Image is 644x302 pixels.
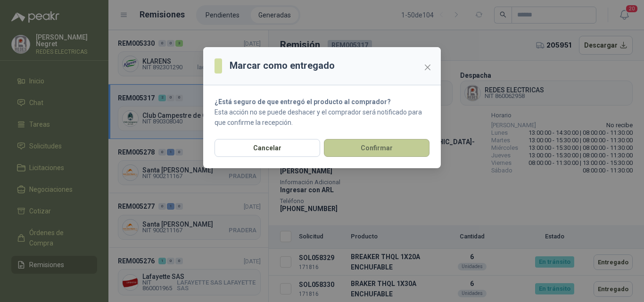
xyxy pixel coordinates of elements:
strong: ¿Está seguro de que entregó el producto al comprador? [215,98,391,106]
button: Close [420,60,435,75]
h3: Marcar como entregado [230,58,335,73]
span: close [424,64,431,71]
button: Confirmar [324,139,429,157]
button: Cancelar [215,139,320,157]
p: Esta acción no se puede deshacer y el comprador será notificado para que confirme la recepción. [215,107,429,128]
